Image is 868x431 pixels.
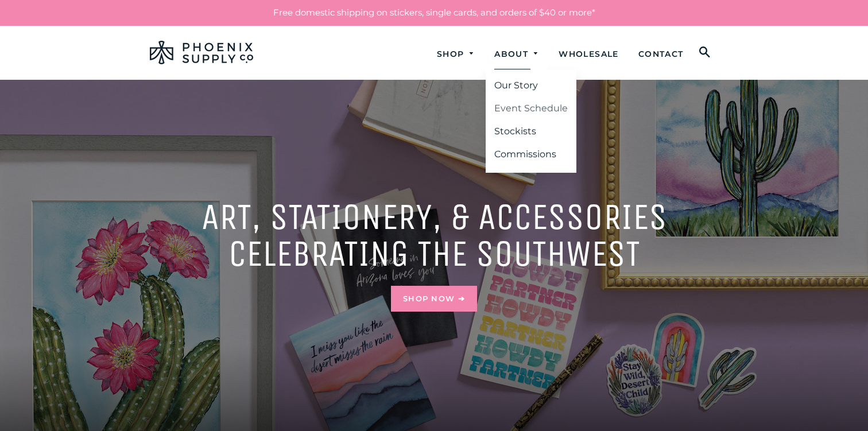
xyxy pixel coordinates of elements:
a: Stockists [486,121,576,142]
a: Shop [428,39,484,69]
a: Contact [630,39,692,69]
img: Phoenix Supply Co. [150,41,253,64]
a: Shop Now ➔ [391,286,477,311]
h2: Art, Stationery, & accessories celebrating the southwest [150,199,718,272]
a: Wholesale [550,39,627,69]
a: About [486,39,548,69]
a: Our Story [486,75,576,96]
a: Commissions [486,144,576,165]
a: Event Schedule [486,98,576,119]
